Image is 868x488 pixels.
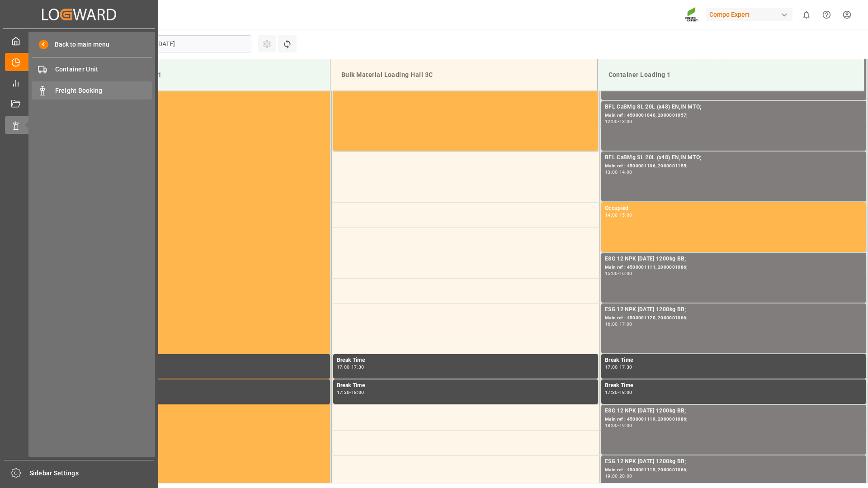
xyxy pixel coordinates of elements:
[32,61,152,78] a: Container Unit
[605,103,863,112] div: BFL CaBMg SL 20L (x48) EN,IN MTO;
[618,119,619,123] div: -
[605,119,618,123] div: 12:00
[619,390,632,394] div: 18:00
[338,66,590,83] div: Bulk Material Loading Hall 3C
[618,213,619,217] div: -
[605,322,618,326] div: 16:00
[55,86,152,95] span: Freight Booking
[337,356,594,365] div: Break Time
[605,305,863,314] div: ESG 12 NPK [DATE] 1200kg BB;
[619,119,632,123] div: 13:00
[816,5,837,25] button: Help Center
[55,65,152,74] span: Container Unit
[619,474,632,478] div: 20:00
[618,271,619,275] div: -
[337,381,594,390] div: Break Time
[605,381,863,390] div: Break Time
[605,213,618,217] div: 14:00
[605,112,863,119] div: Main ref : 4500001040, 2000001057;
[151,35,251,52] input: DD.MM.YYYY
[796,5,816,25] button: show 0 new notifications
[351,390,364,394] div: 18:00
[349,390,351,394] div: -
[68,381,326,390] div: Break Time
[71,66,323,83] div: Bulk Material Loading Hall 1
[605,365,618,369] div: 17:00
[29,469,155,478] span: Sidebar Settings
[605,153,863,162] div: BFL CaBMg SL 20L (x48) EN,IN MTO;
[351,365,364,369] div: 17:30
[605,423,618,427] div: 18:00
[619,170,632,174] div: 14:00
[618,423,619,427] div: -
[618,170,619,174] div: -
[605,466,863,474] div: Main ref : 4500001115, 2000001086;
[619,213,632,217] div: 15:00
[349,365,351,369] div: -
[32,81,152,99] a: Freight Booking
[337,365,350,369] div: 17:00
[68,356,326,365] div: Break Time
[618,474,619,478] div: -
[605,474,618,478] div: 19:00
[605,170,618,174] div: 13:00
[5,32,153,50] a: My Cockpit
[618,390,619,394] div: -
[706,8,793,21] div: Compo Expert
[605,66,857,83] div: Container Loading 1
[5,53,153,71] a: Timeslot Management
[605,356,863,365] div: Break Time
[685,7,699,23] img: Screenshot%202023-09-29%20at%2010.02.21.png_1712312052.png
[605,271,618,275] div: 15:00
[618,365,619,369] div: -
[605,407,863,416] div: ESG 12 NPK [DATE] 1200kg BB;
[337,390,350,394] div: 17:30
[605,457,863,466] div: ESG 12 NPK [DATE] 1200kg BB;
[605,264,863,271] div: Main ref : 4500001111, 2000001086;
[618,322,619,326] div: -
[605,204,863,213] div: Occupied
[619,271,632,275] div: 16:00
[619,322,632,326] div: 17:00
[706,6,796,23] button: Compo Expert
[605,314,863,322] div: Main ref : 4500001120, 2000001086;
[619,423,632,427] div: 19:00
[605,162,863,170] div: Main ref : 4500001106, 2000001155;
[605,255,863,264] div: ESG 12 NPK [DATE] 1200kg BB;
[48,40,109,49] span: Back to main menu
[619,365,632,369] div: 17:30
[605,390,618,394] div: 17:30
[605,416,863,423] div: Main ref : 4500001119, 2000001086;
